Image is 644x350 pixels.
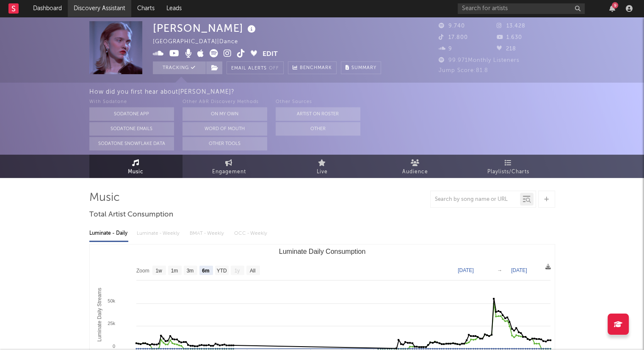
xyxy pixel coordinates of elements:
[276,155,369,178] a: Live
[182,107,267,121] button: On My Own
[431,196,520,203] input: Search by song name or URL
[612,2,618,8] div: 9
[402,167,428,177] span: Audience
[212,167,246,177] span: Engagement
[89,107,174,121] button: Sodatone App
[153,21,258,35] div: [PERSON_NAME]
[182,137,267,150] button: Other Tools
[108,298,115,303] text: 50k
[89,155,182,178] a: Music
[351,66,376,70] span: Summary
[458,267,474,273] text: [DATE]
[487,167,529,177] span: Playlists/Charts
[136,268,149,274] text: Zoom
[497,35,522,40] span: 1.630
[276,107,360,121] button: Artist on Roster
[186,268,193,274] text: 3m
[155,268,162,274] text: 1w
[279,248,365,255] text: Luminate Daily Consumption
[288,61,337,74] a: Benchmark
[128,167,144,177] span: Music
[439,46,452,52] span: 9
[497,46,516,52] span: 218
[89,97,174,107] div: With Sodatone
[439,35,468,40] span: 17.800
[153,61,206,74] button: Tracking
[276,97,360,107] div: Other Sources
[439,58,520,63] span: 99.971 Monthly Listeners
[182,122,267,136] button: Word Of Mouth
[462,155,555,178] a: Playlists/Charts
[234,268,240,274] text: 1y
[202,268,209,274] text: 6m
[89,137,174,150] button: Sodatone Snowflake Data
[171,268,178,274] text: 1m
[439,68,488,73] span: Jump Score: 81.8
[182,155,276,178] a: Engagement
[89,210,173,220] span: Total Artist Consumption
[458,3,585,14] input: Search for artists
[269,66,279,71] em: Off
[216,268,227,274] text: YTD
[341,61,381,74] button: Summary
[249,268,255,274] text: All
[511,267,527,273] text: [DATE]
[439,23,465,29] span: 9.740
[276,122,360,136] button: Other
[263,49,278,60] button: Edit
[89,122,174,136] button: Sodatone Emails
[317,167,328,177] span: Live
[96,288,102,342] text: Luminate Daily Streams
[153,37,248,47] div: [GEOGRAPHIC_DATA] | Dance
[609,5,615,12] button: 9
[369,155,462,178] a: Audience
[300,63,332,73] span: Benchmark
[182,97,267,107] div: Other A&R Discovery Methods
[108,321,115,326] text: 25k
[112,344,115,349] text: 0
[497,267,502,273] text: →
[227,61,284,74] button: Email AlertsOff
[89,226,128,241] div: Luminate - Daily
[497,23,525,29] span: 13.428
